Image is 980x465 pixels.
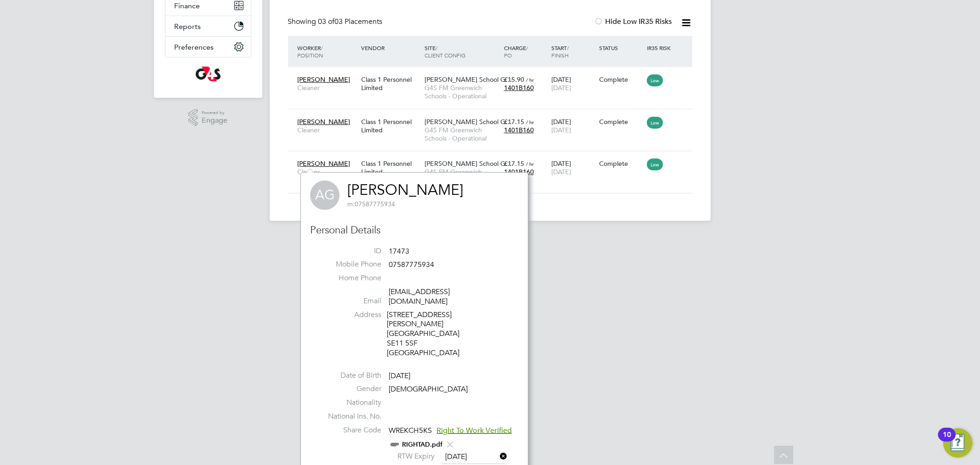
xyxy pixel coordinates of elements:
div: [DATE] [549,71,597,96]
span: m: [347,200,355,208]
span: [DEMOGRAPHIC_DATA] [389,385,468,394]
span: / hr [526,76,534,83]
span: / Client Config [425,44,465,59]
span: AG [310,181,340,210]
div: Class 1 Personnel Limited [359,155,422,181]
a: Go to home page [165,67,251,81]
span: [DATE] [551,168,571,176]
div: [DATE] [549,113,597,139]
div: [STREET_ADDRESS][PERSON_NAME] [GEOGRAPHIC_DATA] SE11 5SF [GEOGRAPHIC_DATA] [387,310,474,358]
div: Vendor [359,40,422,56]
span: 07587775934 [389,261,434,270]
span: / Position [298,44,323,59]
span: [PERSON_NAME] School G… [425,75,512,84]
div: Class 1 Personnel Limited [359,71,422,96]
span: £15.90 [504,75,524,84]
span: G4S FM Greenwich Schools - Operational [425,126,499,142]
span: Engage [202,117,227,125]
span: / PO [504,44,528,59]
span: [DATE] [551,84,571,92]
div: Status [597,40,645,56]
label: Nationality [317,398,381,408]
span: 1401B160 [504,126,534,134]
span: [PERSON_NAME] School G… [425,118,512,126]
span: [DATE] [551,126,571,134]
label: Date of Birth [317,371,381,380]
label: Share Code [317,425,381,435]
span: Low [647,74,663,86]
a: [PERSON_NAME] [347,181,463,199]
div: IR35 Risk [645,40,676,56]
div: Class 1 Personnel Limited [359,113,422,139]
span: Cleaner [298,126,357,134]
a: RIGHTAD.pdf [402,441,442,448]
span: / hr [526,119,534,125]
span: WREKCH5KS [389,426,432,435]
span: [PERSON_NAME] School G… [425,159,512,168]
span: 03 Placements [318,17,383,26]
label: National Ins. No. [317,412,381,421]
div: Complete [599,75,642,84]
span: / Finish [551,44,569,59]
span: Right To Work Verified [436,426,512,435]
input: Select one [442,450,507,464]
span: 03 of [318,17,335,26]
div: Complete [599,118,642,126]
span: £17.15 [504,118,524,126]
label: Mobile Phone [317,260,381,269]
label: RTW Expiry [389,452,435,461]
span: [PERSON_NAME] [298,118,351,126]
h3: Personal Details [310,224,519,237]
span: Powered by [202,109,227,117]
span: Low [647,117,663,129]
span: Finance [175,1,200,10]
span: G4S FM Greenwich Schools - Operational [425,84,499,100]
div: Start [549,40,597,63]
span: [PERSON_NAME] [298,75,351,84]
div: Charge [502,40,549,63]
label: Home Phone [317,273,381,283]
span: / hr [526,160,534,167]
span: Cleaner [298,84,357,92]
label: Gender [317,384,381,394]
label: Hide Low IR35 Risks [595,17,672,26]
div: Site [422,40,502,63]
span: 1401B160 [504,84,534,92]
img: g4s-logo-retina.png [196,67,221,81]
span: [PERSON_NAME] [298,159,351,168]
div: Showing [288,17,385,27]
span: 07587775934 [347,200,395,208]
span: Low [647,159,663,170]
span: G4S FM Greenwich Schools - Operational [425,168,499,184]
span: Reports [175,22,201,31]
div: [DATE] [549,155,597,181]
span: Cleaner [298,168,357,176]
span: £17.15 [504,159,524,168]
label: ID [317,246,381,256]
a: [EMAIL_ADDRESS][DOMAIN_NAME] [389,287,450,306]
div: 10 [943,435,951,447]
span: 17473 [389,247,409,256]
span: 1401B160 [504,168,534,176]
button: Open Resource Center, 10 new notifications [943,428,973,458]
span: Preferences [175,43,214,51]
label: Address [317,310,381,320]
div: Worker [295,40,359,63]
label: Email [317,296,381,306]
div: Complete [599,159,642,168]
span: [DATE] [389,371,410,380]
